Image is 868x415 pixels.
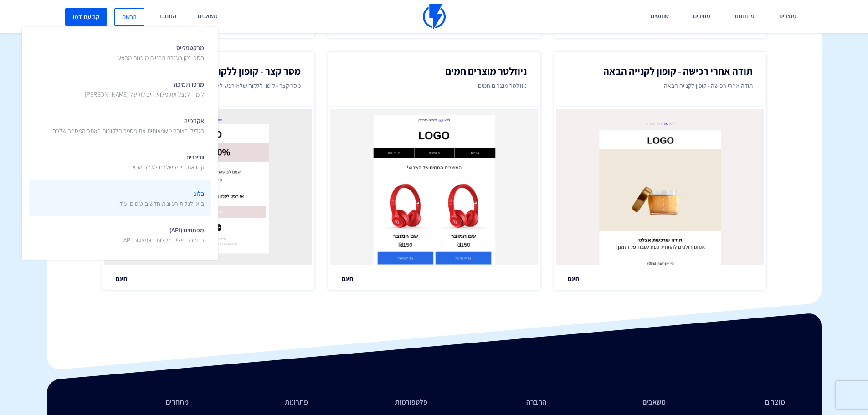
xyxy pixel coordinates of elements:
span: חינם [116,275,127,283]
p: קחו את הידע שלכם לשלב הבא [132,163,204,172]
a: מרכז תמיכהלימדו לנצל את מלוא היכולת של [PERSON_NAME] [29,71,211,107]
li: פתרונות [202,397,308,408]
span: מרקטפלייס [117,41,204,62]
li: החברה [441,397,547,408]
a: ניוזלטר מוצרים חמים ניוזלטר מוצרים חמים חינם [328,52,540,290]
p: התחברו אלינו בקלות באמצעות API [123,236,204,245]
span: מרכז תמיכה [85,77,204,99]
a: מרקטפלייסחסכו זמן בעזרת תבניות מוכנות מראש [29,34,211,71]
h2: ניוזלטר מוצרים חמים [342,66,527,77]
p: לימדו לנצל את מלוא היכולת של [PERSON_NAME] [85,90,204,99]
p: ניוזלטר מוצרים חמים [342,81,527,99]
span: אקדמיה [52,114,204,135]
li: משאבים [560,397,666,408]
p: הגדילו בצורה משמעותית את מספר הלקוחות באתר המסחר שלכם [52,126,204,135]
a: תודה אחרי רכישה - קופון לקנייה הבאה תודה אחרי רכישה - קופון לקנייה הבאה חינם [554,52,766,290]
a: מפתחים (API)התחברו אלינו בקלות באמצעות API [29,216,211,253]
a: הרשם [114,8,144,26]
span: חינם [568,275,579,283]
li: פלטפורמות [322,397,427,408]
a: בלוגבואו לגלות רעיונות חדשים טיפים ועוד [29,180,211,216]
p: בואו לגלות רעיונות חדשים טיפים ועוד [119,199,204,208]
h2: תודה אחרי רכישה - קופון לקנייה הבאה [568,66,753,77]
li: מתחרים [83,397,189,408]
span: וובינרים [132,150,204,172]
span: חינם [342,275,353,283]
a: קביעת דמו [65,8,107,26]
a: אקדמיההגדילו בצורה משמעותית את מספר הלקוחות באתר המסחר שלכם [29,107,211,143]
a: וובינריםקחו את הידע שלכם לשלב הבא [29,143,211,180]
span: בלוג [119,187,204,208]
span: מפתחים (API) [123,223,204,245]
li: מוצרים [679,397,785,408]
p: תודה אחרי רכישה - קופון לקנייה הבאה [568,81,753,99]
p: חסכו זמן בעזרת תבניות מוכנות מראש [117,53,204,62]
